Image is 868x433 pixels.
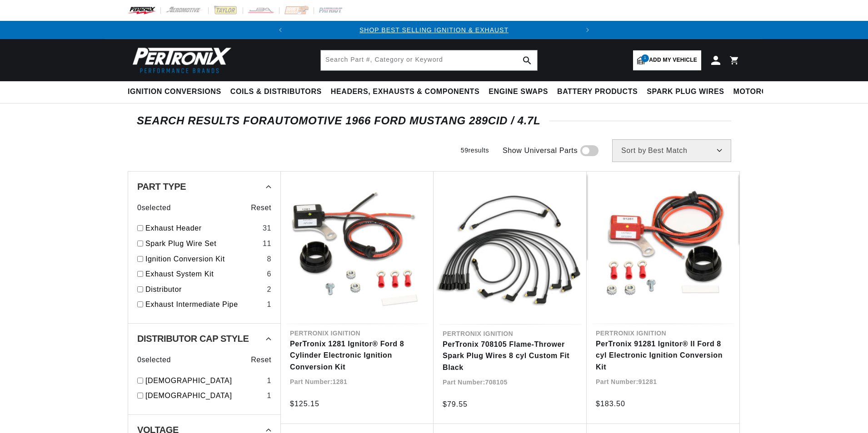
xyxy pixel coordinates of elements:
[553,81,642,103] summary: Battery Products
[128,87,221,97] span: Ignition Conversions
[321,50,537,70] input: Search Part #, Category or Keyword
[359,26,509,34] a: SHOP BEST SELLING IGNITION & EXHAUST
[145,375,263,387] a: [DEMOGRAPHIC_DATA]
[145,390,263,402] a: [DEMOGRAPHIC_DATA]
[137,354,171,366] span: 0 selected
[145,253,263,265] a: Ignition Conversion Kit
[267,390,271,402] div: 1
[621,147,646,154] span: Sort by
[251,354,271,366] span: Reset
[263,238,271,250] div: 11
[729,81,792,103] summary: Motorcycle
[443,339,578,374] a: PerTronix 708105 Flame-Thrower Spark Plug Wires 8 cyl Custom Fit Black
[331,87,479,97] span: Headers, Exhausts & Components
[128,81,226,103] summary: Ignition Conversions
[145,299,263,310] a: Exhaust Intermediate Pipe
[503,145,578,157] span: Show Universal Parts
[649,56,697,64] span: Add my vehicle
[489,87,548,97] span: Engine Swaps
[326,81,484,103] summary: Headers, Exhausts & Components
[289,25,579,35] div: 1 of 2
[137,334,249,343] span: Distributor Cap Style
[137,202,171,214] span: 0 selected
[263,222,271,234] div: 31
[137,182,186,191] span: Part Type
[484,81,553,103] summary: Engine Swaps
[267,268,271,280] div: 6
[290,338,424,373] a: PerTronix 1281 Ignitor® Ford 8 Cylinder Electronic Ignition Conversion Kit
[128,44,232,76] img: Pertronix
[271,21,289,39] button: Translation missing: en.sections.announcements.previous_announcement
[137,116,731,125] div: SEARCH RESULTS FOR Automotive 1966 Ford Mustang 289cid / 4.7L
[267,375,271,387] div: 1
[251,202,271,214] span: Reset
[612,139,731,162] select: Sort by
[145,222,259,234] a: Exhaust Header
[557,87,638,97] span: Battery Products
[641,54,649,62] span: 1
[733,87,788,97] span: Motorcycle
[230,87,322,97] span: Coils & Distributors
[267,253,271,265] div: 8
[633,50,701,70] a: 1Add my vehicle
[145,268,263,280] a: Exhaust System Kit
[461,147,489,154] span: 59 results
[267,284,271,295] div: 2
[289,25,579,35] div: Announcement
[145,284,263,295] a: Distributor
[226,81,326,103] summary: Coils & Distributors
[105,21,763,39] slideshow-component: Translation missing: en.sections.announcements.announcement_bar
[145,238,259,250] a: Spark Plug Wire Set
[647,87,724,97] span: Spark Plug Wires
[517,50,537,70] button: search button
[596,338,730,373] a: PerTronix 91281 Ignitor® II Ford 8 cyl Electronic Ignition Conversion Kit
[267,299,271,310] div: 1
[642,81,728,103] summary: Spark Plug Wires
[579,21,597,39] button: Translation missing: en.sections.announcements.next_announcement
